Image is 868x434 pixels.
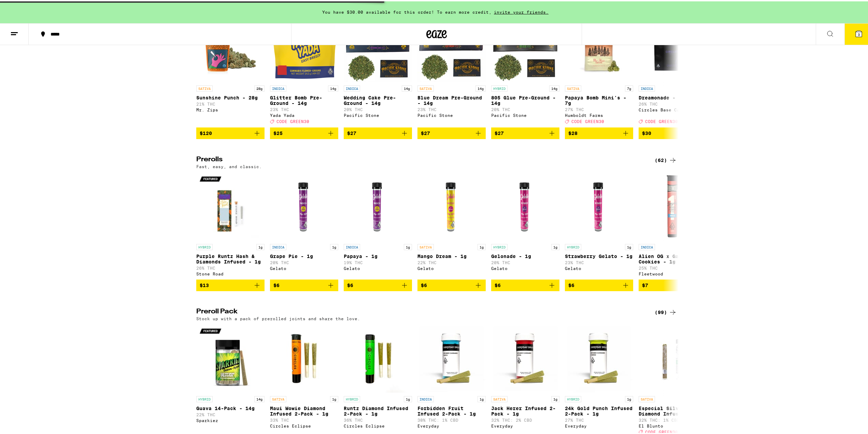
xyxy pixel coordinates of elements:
div: Gelato [565,265,633,269]
p: Sunshine Punch - 28g [196,94,265,99]
a: Open page for Dreamonade - 7g from Circles Base Camp [639,12,707,126]
a: Open page for Grape Pie - 1g from Gelato [270,171,338,278]
div: Pacific Stone [491,112,559,116]
p: 22% THC [417,259,486,263]
button: Add to bag [491,278,559,290]
img: Circles Base Camp - Dreamonade - 7g [639,12,707,81]
a: Open page for Alien OG x Garlic Cookies - 1g from Fleetwood [639,171,707,278]
p: Maui Wowie Diamond Infused 2-Pack - 1g [270,404,338,415]
button: Add to bag [344,126,412,138]
span: CODE GREEN30 [645,118,678,123]
p: SATIVA [639,395,655,401]
p: 21% THC [196,100,265,105]
p: 26% THC [639,100,707,105]
p: 805 Glue Pre-Ground - 14g [491,94,559,105]
img: Gelato - Grape Pie - 1g [270,171,338,239]
div: Pacific Stone [417,112,486,116]
p: Guava 14-Pack - 14g [196,404,265,410]
p: Blue Dream Pre-Ground - 14g [417,94,486,105]
div: Circles Eclipse [270,422,338,427]
div: Pacific Stone [344,112,412,116]
p: 1g [478,243,486,249]
p: 1g [404,395,412,401]
p: SATIVA [565,84,581,90]
img: Pacific Stone - 805 Glue Pre-Ground - 14g [491,12,559,81]
button: Add to bag [565,126,633,138]
p: HYBRID [565,395,581,401]
p: 1g [330,243,338,249]
span: $30 [642,129,651,135]
p: 14g [549,84,559,90]
p: INDICA [270,84,286,90]
img: El Blunto - Especial Silver: Verde Diamond Infused Blunt - 1.65g [639,323,707,391]
p: 1g [404,243,412,249]
a: Open page for 805 Glue Pre-Ground - 14g from Pacific Stone [491,12,559,126]
p: 14g [328,84,338,90]
img: Fleetwood - Alien OG x Garlic Cookies - 1g [639,171,707,239]
p: HYBRID [196,243,213,249]
p: SATIVA [491,395,508,401]
p: 14g [254,395,265,401]
img: Everyday - 24k Gold Punch Infused 2-Pack - 1g [565,323,633,391]
p: INDICA [639,243,655,249]
p: INDICA [344,243,360,249]
p: 24k Gold Punch Infused 2-Pack - 1g [565,404,633,415]
p: Dreamonade - 7g [639,94,707,99]
button: Add to bag [491,126,559,138]
p: 1g [256,243,265,249]
p: HYBRID [196,395,213,401]
a: Open page for Strawberry Gelato - 1g from Gelato [565,171,633,278]
span: $7 [642,281,648,287]
p: SATIVA [196,84,213,90]
div: Sparkiez [196,417,265,421]
p: SATIVA [417,84,434,90]
p: 23% THC [565,259,633,263]
p: 19% THC [344,259,412,263]
p: 20% THC [344,106,412,110]
span: $13 [200,281,209,287]
button: Add to bag [417,126,486,138]
a: Open page for Purple Runtz Hash & Diamonds Infused - 1g from Stone Road [196,171,265,278]
span: $6 [347,281,353,287]
button: Add to bag [565,278,633,290]
p: Grape Pie - 1g [270,252,338,258]
img: Pacific Stone - Blue Dream Pre-Ground - 14g [417,12,486,81]
img: Humboldt Farms - Papaya Bomb Mini's - 7g [565,12,633,81]
div: Everyday [417,422,486,427]
img: Yada Yada - Glitter Bomb Pre-Ground - 14g [270,12,338,81]
span: $6 [421,281,427,287]
button: Add to bag [196,278,265,290]
a: Open page for Papaya Bomb Mini's - 7g from Humboldt Farms [565,12,633,126]
p: 7g [625,84,633,90]
p: 27% THC [565,417,633,421]
img: Circles Eclipse - Maui Wowie Diamond Infused 2-Pack - 1g [270,323,338,391]
p: HYBRID [491,243,508,249]
p: Glitter Bomb Pre-Ground - 14g [270,94,338,105]
button: Add to bag [639,278,707,290]
div: Yada Yada [270,112,338,116]
p: 32% THC: 2% CBD [491,417,559,421]
a: (99) [655,307,677,315]
p: 38% THC: 1% CBD [417,417,486,421]
div: Gelato [417,265,486,269]
span: invite your friends. [492,9,551,13]
div: Fleetwood [639,270,707,275]
p: 36% THC [344,417,412,421]
a: Open page for Mango Dream - 1g from Gelato [417,171,486,278]
p: HYBRID [491,84,508,90]
p: 1g [625,395,633,401]
a: Open page for Gelonade - 1g from Gelato [491,171,559,278]
img: Gelato - Gelonade - 1g [491,171,559,239]
p: Papaya - 1g [344,252,412,258]
p: Forbidden Fruit Infused 2-Pack - 1g [417,404,486,415]
div: Everyday [491,422,559,427]
div: Gelato [344,265,412,269]
span: CODE GREEN30 [571,118,604,123]
p: Purple Runtz Hash & Diamonds Infused - 1g [196,252,265,263]
p: INDICA [270,243,286,249]
a: Open page for Sunshine Punch - 28g from Mr. Zips [196,12,265,126]
span: $27 [347,129,356,135]
p: 20% THC [270,259,338,263]
div: El Blunto [639,422,707,427]
p: HYBRID [565,243,581,249]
